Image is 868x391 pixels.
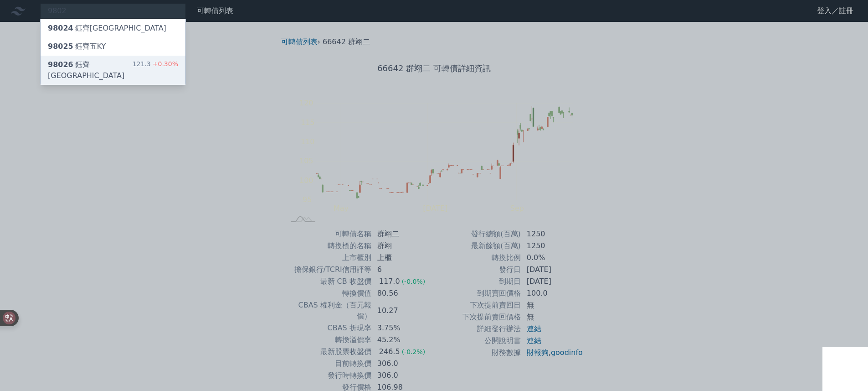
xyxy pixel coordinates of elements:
[48,42,73,51] span: 98025
[822,347,868,391] iframe: Chat Widget
[48,24,73,32] span: 98024
[822,347,868,391] div: 聊天小工具
[133,59,178,81] div: 121.3
[41,37,185,56] a: 98025鈺齊五KY
[48,23,166,34] div: 鈺齊[GEOGRAPHIC_DATA]
[41,19,185,37] a: 98024鈺齊[GEOGRAPHIC_DATA]
[151,60,178,68] span: +0.30%
[41,56,185,85] a: 98026鈺齊[GEOGRAPHIC_DATA] 121.3+0.30%
[48,60,73,69] span: 98026
[48,41,106,52] div: 鈺齊五KY
[48,59,133,81] div: 鈺齊[GEOGRAPHIC_DATA]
